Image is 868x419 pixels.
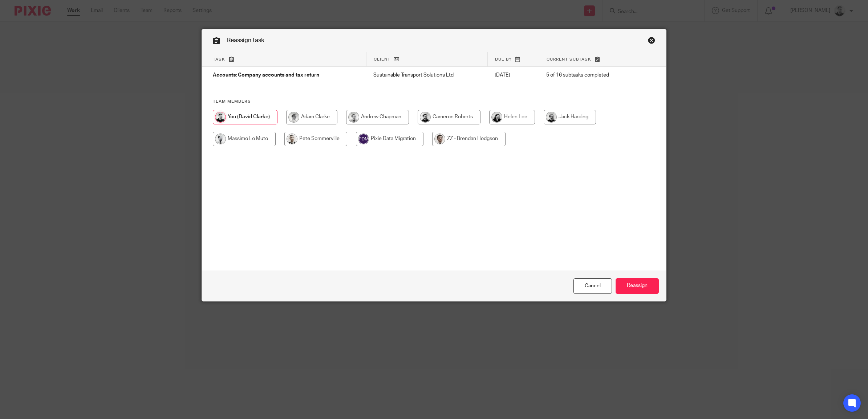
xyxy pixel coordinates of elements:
a: Close this dialog window [648,37,655,46]
span: Due by [495,57,512,61]
span: Current subtask [547,57,591,61]
span: Task [213,57,225,61]
p: [DATE] [495,71,532,79]
p: Sustainable Transport Solutions Ltd [373,71,480,79]
span: Accounts: Company accounts and tax return [213,73,319,78]
td: 5 of 16 subtasks completed [539,67,638,84]
input: Reassign [616,278,659,294]
span: Reassign task [227,37,264,43]
span: Client [374,57,390,61]
a: Close this dialog window [573,278,612,294]
h4: Team members [213,99,655,104]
